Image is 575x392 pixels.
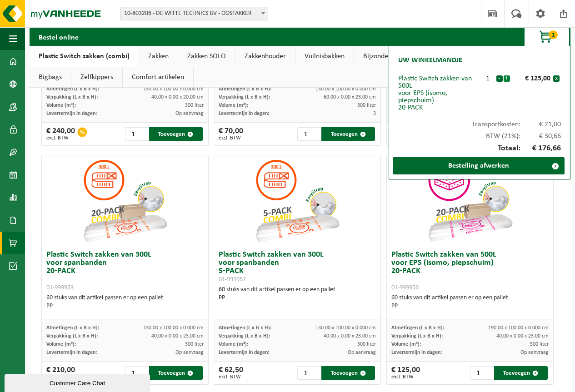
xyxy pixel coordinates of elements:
span: Verpakking (L x B x H): [391,333,443,339]
input: 1 [125,366,148,380]
span: Verpakking (L x B x H): [219,333,270,339]
div: Plastic Switch zakken van 500L voor EPS (isomo, piepschuim) 20-PACK [398,75,480,111]
span: 10-803206 - DE WITTE TECHNICS BV - OOSTAKKER [120,7,268,20]
h3: Plastic Switch zakken van 500L voor EPS (isomo, piepschuim) 20-PACK [391,251,549,292]
span: 10-803206 - DE WITTE TECHNICS BV - OOSTAKKER [120,7,268,20]
span: 300 liter [357,342,376,347]
span: 300 liter [357,103,376,108]
span: Volume (m³): [391,342,421,347]
span: 130.00 x 100.00 x 0.000 cm [143,86,204,92]
span: € 176,66 [520,144,561,153]
div: € 240,00 [46,127,75,141]
div: 60 stuks van dit artikel passen er op een pallet [46,294,204,310]
button: x [553,75,560,82]
span: 3 [373,111,376,116]
img: 01-999953 [80,155,170,246]
img: 01-999952 [252,155,343,246]
a: Bestelling afwerken [393,157,565,174]
div: € 125,00 [391,366,420,380]
span: Volume (m³): [219,103,248,108]
button: Toevoegen [321,127,375,141]
div: € 210,00 [46,366,75,380]
span: 300 liter [185,103,204,108]
div: € 62,50 [219,366,243,380]
div: PP [219,294,376,302]
span: excl. BTW [219,374,243,380]
span: excl. BTW [219,135,243,141]
button: + [504,75,510,82]
button: Toevoegen [494,366,548,380]
a: Comfort artikelen [123,67,193,88]
a: Bijzonder en gevaarlijk afval [354,46,456,67]
span: Verpakking (L x B x H): [46,333,98,339]
span: Op aanvraag [175,350,204,355]
input: 1 [470,366,493,380]
span: Volume (m³): [46,342,76,347]
input: 1 [297,366,320,380]
div: Transportkosten: [394,116,565,128]
span: Levertermijn in dagen: [391,350,442,355]
span: 500 liter [530,342,549,347]
span: Levertermijn in dagen: [219,111,269,116]
span: Verpakking (L x B x H): [219,94,270,100]
div: 1 [480,75,496,82]
button: 1 [524,28,570,46]
span: 190.00 x 100.00 x 0.000 cm [488,325,549,331]
div: 60 stuks van dit artikel passen er op een pallet [391,294,549,310]
input: 1 [125,127,148,141]
img: 01-999956 [425,155,515,246]
span: excl. BTW [46,135,75,141]
span: 130.00 x 100.00 x 0.000 cm [315,86,376,92]
span: Levertermijn in dagen: [46,350,97,355]
span: Levertermijn in dagen: [46,111,97,116]
iframe: chat widget [5,372,152,392]
a: Zakkenhouder [235,46,295,67]
a: Bigbags [30,67,71,88]
a: Zakken [139,46,178,67]
button: Toevoegen [149,366,203,380]
span: Op aanvraag [348,350,376,355]
div: € 70,00 [219,127,243,141]
div: € 125,00 [512,75,553,82]
span: Verpakking (L x B x H): [46,94,98,100]
div: BTW (21%): [394,128,565,140]
span: 40.00 x 0.00 x 20.00 cm [151,94,204,100]
span: Op aanvraag [520,350,549,355]
div: PP [391,302,549,310]
span: 01-999956 [391,284,419,291]
span: Afmetingen (L x B x H): [46,86,99,92]
span: Volume (m³): [46,103,76,108]
h2: Uw winkelmandje [394,50,467,70]
h2: Bestel online [30,28,88,45]
span: 130.00 x 100.00 x 0.000 cm [315,325,376,331]
a: Zakken SOLO [178,46,235,67]
span: 40.00 x 0.00 x 23.00 cm [151,333,204,339]
span: 300 liter [185,342,204,347]
span: 01-999952 [219,276,246,283]
h3: Plastic Switch zakken van 300L voor spanbanden 5-PACK [219,251,376,283]
span: 60.00 x 0.00 x 23.00 cm [324,94,376,100]
div: Totaal: [394,140,565,157]
button: - [496,75,503,82]
span: Levertermijn in dagen: [219,350,269,355]
input: 1 [297,127,320,141]
span: excl. BTW [391,374,420,380]
span: 40.00 x 0.00 x 23.00 cm [496,333,549,339]
span: € 21,00 [520,121,561,128]
a: Vuilnisbakken [295,46,354,67]
a: Plastic Switch zakken (combi) [30,46,139,67]
a: Zelfkippers [71,67,122,88]
span: 01-999953 [46,284,74,291]
span: Afmetingen (L x B x H): [391,325,444,331]
div: PP [46,302,204,310]
span: Afmetingen (L x B x H): [46,325,99,331]
button: Toevoegen [149,127,203,141]
span: 1 [549,30,558,39]
div: 60 stuks van dit artikel passen er op een pallet [219,286,376,302]
span: Afmetingen (L x B x H): [219,325,271,331]
span: 40.00 x 0.00 x 23.00 cm [324,333,376,339]
h3: Plastic Switch zakken van 300L voor spanbanden 20-PACK [46,251,204,292]
span: Op aanvraag [175,111,204,116]
span: Afmetingen (L x B x H): [219,86,271,92]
